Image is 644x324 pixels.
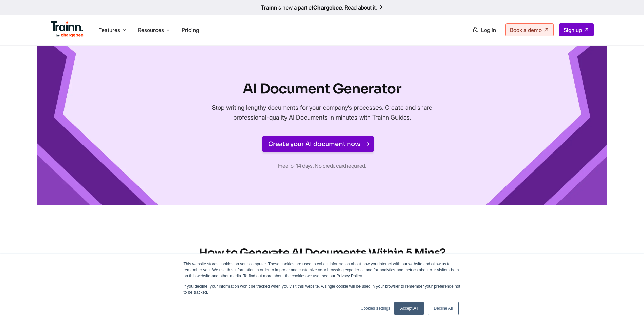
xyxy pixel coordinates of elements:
a: Book a demo [505,23,554,36]
span: Sign up [564,26,582,33]
a: Cookies settings [361,305,390,311]
p: If you decline, your information won’t be tracked when you visit this website. A single cookie wi... [184,283,461,295]
p: Free for 14 days. No credit card required. [208,160,436,171]
b: Trainn [261,4,277,11]
span: Book a demo [510,26,542,33]
a: Decline All [428,302,458,315]
span: Resources [138,26,164,34]
span: Log in [481,26,496,33]
a: Create your AI document now [262,136,374,152]
a: Pricing [182,26,199,33]
a: Accept All [394,302,424,315]
p: Stop writing lengthy documents for your company’s processes. Create and share professional-qualit... [208,103,436,122]
h2: How to Generate AI Documents Within 5 Mins? [102,246,542,260]
img: Trainn Logo [51,21,84,38]
p: This website stores cookies on your computer. These cookies are used to collect information about... [184,261,461,279]
h1: AI Document Generator [208,79,436,98]
a: Sign up [559,23,594,36]
span: Features [98,26,120,34]
a: Log in [468,24,500,36]
b: Chargebee [313,4,342,11]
